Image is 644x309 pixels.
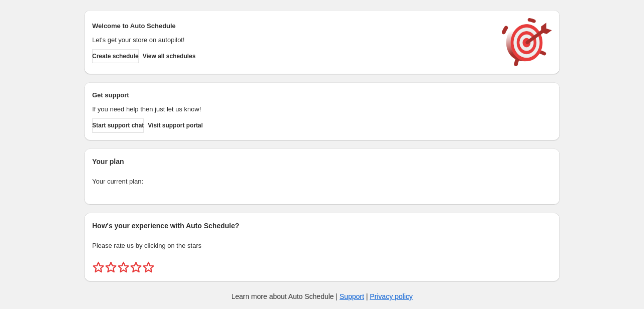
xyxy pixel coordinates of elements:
[92,121,144,129] span: Start support chat
[143,49,196,63] button: View all schedules
[92,104,492,114] p: If you need help then just let us know!
[92,157,552,167] h2: Your plan
[148,118,203,132] a: Visit support portal
[340,292,364,300] a: Support
[92,52,139,60] span: Create schedule
[143,52,196,60] span: View all schedules
[92,90,492,100] h2: Get support
[92,118,144,132] a: Start support chat
[92,35,492,45] p: Let's get your store on autopilot!
[92,21,492,31] h2: Welcome to Auto Schedule
[92,221,552,231] h2: How's your experience with Auto Schedule?
[92,49,139,63] button: Create schedule
[370,292,413,300] a: Privacy policy
[92,241,552,251] p: Please rate us by clicking on the stars
[148,121,203,129] span: Visit support portal
[231,291,413,301] p: Learn more about Auto Schedule | |
[92,177,552,187] p: Your current plan:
